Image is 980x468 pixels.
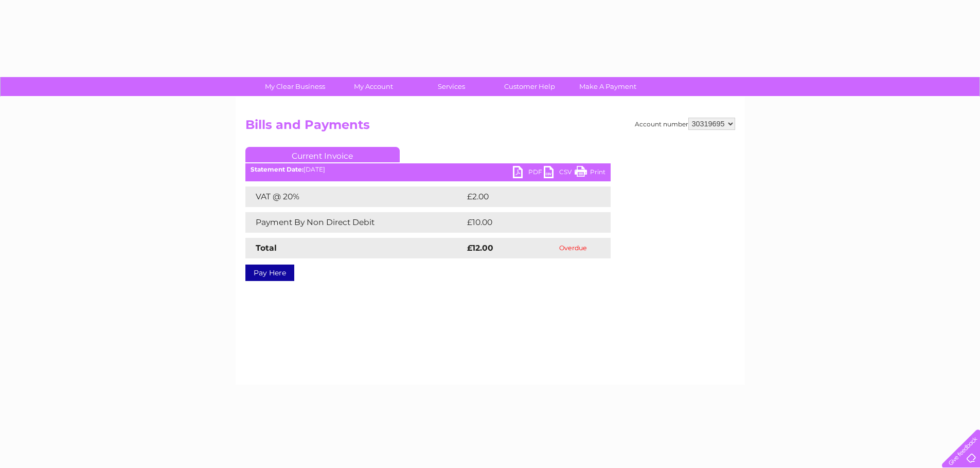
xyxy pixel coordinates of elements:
[465,186,587,207] td: £2.00
[536,238,610,258] td: Overdue
[635,118,735,130] div: Account number
[245,186,465,207] td: VAT @ 20%
[544,166,575,181] a: CSV
[245,147,400,162] a: Current Invoice
[256,243,277,253] strong: Total
[575,166,605,181] a: Print
[331,77,416,96] a: My Account
[253,77,337,96] a: My Clear Business
[487,77,572,96] a: Customer Help
[251,165,304,173] b: Statement Date:
[465,212,590,233] td: £10.00
[409,77,494,96] a: Services
[245,212,465,233] td: Payment By Non Direct Debit
[245,118,735,137] h2: Bills and Payments
[245,166,611,173] div: [DATE]
[565,77,650,96] a: Make A Payment
[513,166,544,181] a: PDF
[467,243,493,253] strong: £12.00
[245,265,294,281] a: Pay Here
